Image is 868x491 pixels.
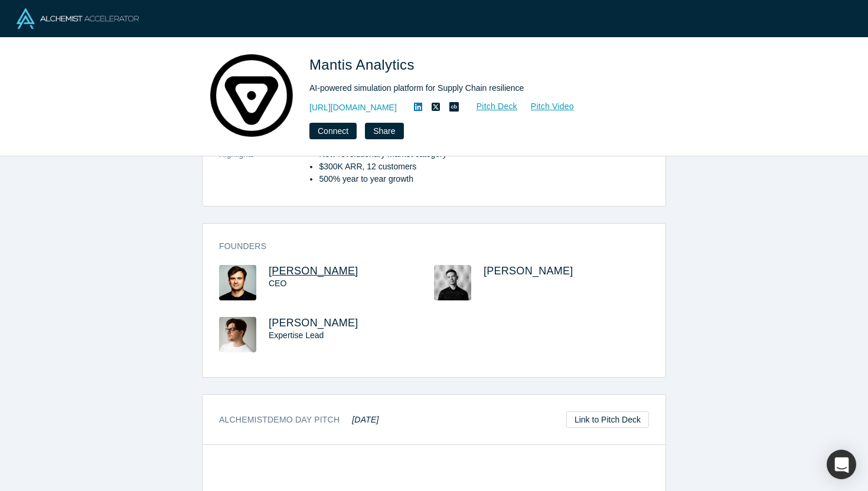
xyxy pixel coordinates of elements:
a: [PERSON_NAME] [269,317,358,329]
img: Anton Tarasyuk's Profile Image [219,317,256,352]
div: AI-powered simulation platform for Supply Chain resilience [309,82,640,94]
li: 500% year to year growth [319,173,649,185]
a: Link to Pitch Deck [566,411,649,428]
span: Mantis Analytics [309,57,419,73]
button: Share [365,123,403,139]
img: Alchemist Logo [17,8,139,29]
span: CEO [269,279,286,288]
span: Expertise Lead [269,330,324,340]
li: $300K ARR, 12 customers [319,161,649,173]
a: [PERSON_NAME] [269,265,358,277]
a: Pitch Deck [464,100,518,113]
h3: Founders [219,240,632,253]
a: [PERSON_NAME] [484,265,573,277]
img: Ostap Vykhopen's Profile Image [434,265,471,300]
h3: Alchemist Demo Day Pitch [219,414,379,426]
dt: Highlights [219,148,310,198]
button: Connect [309,123,357,139]
a: Pitch Video [518,100,575,113]
img: Maksym Tereshchenko's Profile Image [219,265,256,300]
a: [URL][DOMAIN_NAME] [309,102,397,114]
img: Mantis Analytics's Logo [210,54,293,137]
em: [DATE] [352,415,378,424]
